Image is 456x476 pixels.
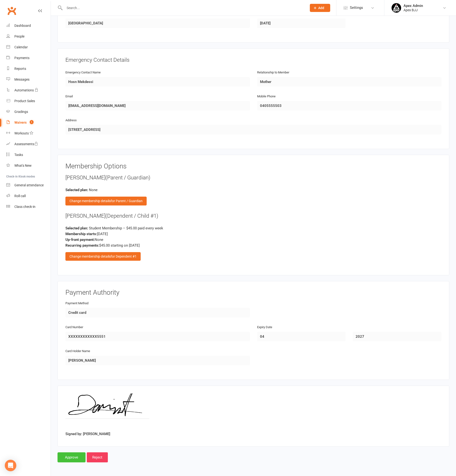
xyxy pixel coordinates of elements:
div: [PERSON_NAME] [65,212,441,220]
strong: Membership starts: [65,232,97,236]
strong: Selected plan: [65,188,88,192]
span: for Parent / Guardian [111,199,143,203]
a: Workouts [6,128,51,139]
div: Reports [14,67,26,71]
a: Reports [6,63,51,74]
div: Open Intercom Messenger [5,460,16,471]
div: Workouts [14,131,29,135]
div: Calendar [14,45,28,49]
div: Product Sales [14,99,35,103]
div: Payments [14,56,29,60]
a: Payments [6,53,51,63]
h3: Membership Options [65,163,441,170]
div: General attendance [14,183,44,187]
label: Mobile Phone [257,94,276,99]
label: Card Number [65,325,83,330]
label: Emergency Contact Name [65,70,101,75]
div: [PERSON_NAME] [65,174,441,182]
div: Assessments [14,142,38,146]
div: Change membership details [65,197,147,205]
span: Add [318,6,324,10]
div: Apex BJJ [404,8,423,12]
a: Product Sales [6,96,51,106]
input: Approve [58,452,86,462]
span: Student Membership – $45.00 paid every week [89,226,163,230]
div: Tasks [14,153,23,157]
a: What's New [6,160,51,171]
label: Payment Method [65,301,88,306]
div: $45.00 starting on [DATE] [65,243,441,248]
a: Gradings [6,106,51,117]
a: Class kiosk mode [6,201,51,212]
a: Assessments [6,139,51,149]
div: Gradings [14,110,28,114]
span: Settings [350,2,363,13]
div: Roll call [14,194,26,198]
input: Search... [63,5,304,11]
label: Signed by: [PERSON_NAME] [65,431,110,437]
span: None [89,188,98,192]
strong: Recurring payments: [65,243,99,248]
img: image1754901810.png [65,393,149,429]
a: People [6,31,51,42]
a: Messages [6,74,51,85]
span: (Parent / Guardian) [105,174,150,181]
span: for Dependent #1 [111,255,137,258]
label: Expiry Date [257,325,272,330]
strong: Selected plan: [65,226,88,230]
span: (Dependent / Child #1) [105,213,158,219]
a: Waivers 1 [6,117,51,128]
img: thumb_image1745496852.png [392,3,401,13]
div: Waivers [14,121,27,124]
a: Clubworx [6,5,18,17]
label: Relationship to Member [257,70,289,75]
a: Calendar [6,42,51,53]
div: Change membership details [65,252,141,261]
div: Automations [14,88,34,92]
h3: Payment Authority [65,289,441,296]
label: Email [65,94,73,99]
div: Apex Admin [404,4,423,8]
div: People [14,34,24,38]
div: None [65,237,441,243]
a: Dashboard [6,20,51,31]
div: Class check-in [14,205,35,209]
div: [DATE] [65,231,441,237]
button: Add [310,4,330,12]
input: Reject [87,452,108,462]
div: What's New [14,164,32,167]
div: Dashboard [14,24,31,28]
a: Roll call [6,191,51,201]
div: Messages [14,77,29,81]
div: Emergency Contact Details [65,56,441,64]
span: 1 [30,120,34,124]
a: Automations [6,85,51,96]
label: Address [65,118,77,123]
label: Card Holder Name [65,349,90,354]
strong: Up-front payment: [65,238,95,242]
a: Tasks [6,149,51,160]
a: General attendance kiosk mode [6,180,51,191]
